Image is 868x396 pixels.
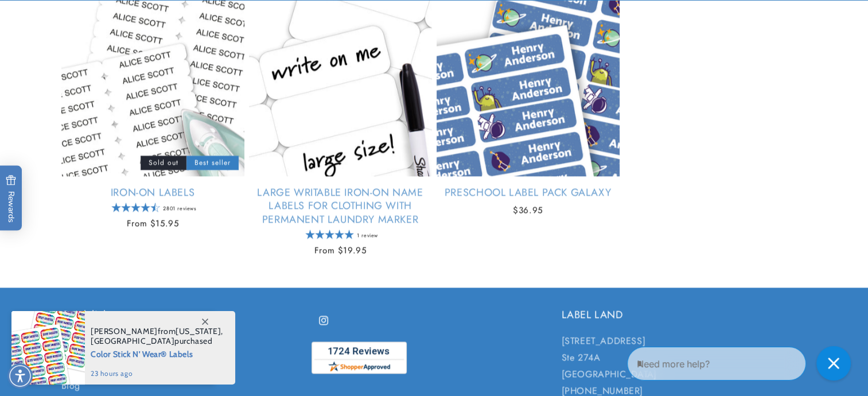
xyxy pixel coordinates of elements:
a: Preschool Label Pack Galaxy [437,186,620,199]
h2: LABEL LAND [562,308,807,321]
iframe: Gorgias Floating Chat [627,342,857,385]
span: [PERSON_NAME] [91,326,158,336]
a: shopperapproved.com [312,341,407,379]
h2: Quick links [61,308,307,321]
span: [US_STATE] [176,326,221,336]
span: from , purchased [91,327,223,346]
span: Color Stick N' Wear® Labels [91,346,223,360]
span: Rewards [6,175,17,223]
a: Large Writable Iron-On Name Labels for Clothing with Permanent Laundry Marker [249,186,432,226]
a: Iron-On Labels [61,186,244,199]
span: [GEOGRAPHIC_DATA] [91,336,174,346]
span: 23 hours ago [91,368,223,379]
div: Accessibility Menu [7,363,33,389]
